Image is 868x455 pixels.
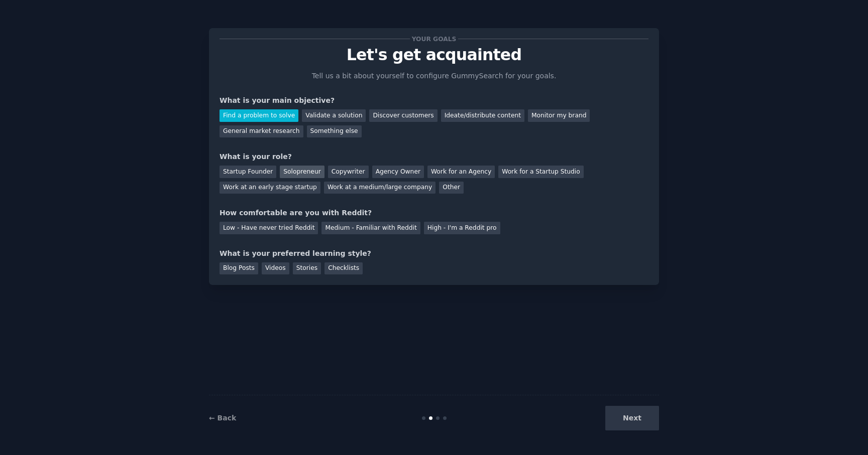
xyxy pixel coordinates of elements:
div: Copywriter [328,166,369,178]
div: What is your main objective? [220,95,648,106]
p: Let's get acquainted [220,46,648,64]
div: Checklists [324,262,363,275]
p: Tell us a bit about yourself to configure GummySearch for your goals. [307,71,561,81]
div: What is your preferred learning style? [220,248,648,259]
div: Agency Owner [372,166,424,178]
div: Medium - Familiar with Reddit [321,222,420,234]
div: Work for a Startup Studio [498,166,583,178]
div: Work for an Agency [427,166,495,178]
div: Ideate/distribute content [441,109,524,122]
div: Work at an early stage startup [220,182,320,194]
div: Solopreneur [280,166,324,178]
div: Discover customers [369,109,437,122]
div: Videos [262,262,289,275]
span: Your goals [410,34,458,44]
div: General market research [220,125,303,138]
div: What is your role? [220,151,648,162]
div: Validate a solution [302,109,366,122]
div: How comfortable are you with Reddit? [220,208,648,218]
div: Work at a medium/large company [324,182,436,194]
div: Blog Posts [220,262,258,275]
div: Startup Founder [220,166,276,178]
div: Something else [307,125,362,138]
div: Stories [293,262,321,275]
div: Low - Have never tried Reddit [220,222,318,234]
div: Monitor my brand [528,109,590,122]
div: Find a problem to solve [220,109,298,122]
div: High - I'm a Reddit pro [424,222,500,234]
a: ← Back [209,414,236,422]
div: Other [439,182,464,194]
